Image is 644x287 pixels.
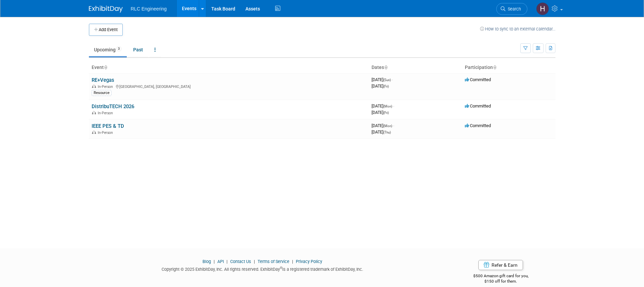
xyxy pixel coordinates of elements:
th: Participation [462,62,555,73]
div: $500 Amazon gift card for you, [446,269,555,284]
div: Resource [92,90,112,96]
div: [GEOGRAPHIC_DATA], [GEOGRAPHIC_DATA] [92,83,366,89]
a: Upcoming3 [89,43,127,56]
a: Blog [202,259,211,264]
span: [DATE] [372,103,394,109]
a: How to sync to an external calendar... [480,26,555,31]
span: (Fri) [383,85,389,88]
span: | [290,259,295,264]
img: ExhibitDay [89,6,123,13]
a: API [217,259,224,264]
img: In-Person Event [92,111,96,114]
span: 3 [116,46,122,51]
span: | [225,259,229,264]
a: Terms of Service [258,259,289,264]
span: (Sun) [383,78,391,82]
span: Search [505,6,521,11]
span: - [393,123,394,128]
span: - [392,77,393,82]
span: [DATE] [372,129,391,135]
img: In-Person Event [92,130,96,134]
a: Sort by Participation Type [493,65,496,70]
span: Committed [465,103,491,109]
a: Sort by Event Name [104,65,107,70]
div: $150 off for them. [446,279,555,284]
th: Dates [369,62,462,73]
a: Search [496,3,527,15]
a: Contact Us [230,259,251,264]
span: In-Person [98,130,115,135]
a: Privacy Policy [296,259,322,264]
div: Copyright © 2025 ExhibitDay, Inc. All rights reserved. ExhibitDay is a registered trademark of Ex... [89,265,436,272]
span: | [252,259,257,264]
span: (Thu) [383,130,391,134]
span: [DATE] [372,123,394,128]
span: (Mon) [383,104,392,108]
a: Refer & Earn [478,260,523,270]
span: [DATE] [372,83,389,89]
a: RE+Vegas [92,77,114,83]
a: DistribuTECH 2026 [92,103,134,110]
sup: ® [280,266,282,270]
button: Add Event [89,24,123,36]
span: - [393,103,394,109]
th: Event [89,62,369,73]
img: Haley Cadran [536,2,549,15]
span: [DATE] [372,110,389,115]
span: In-Person [98,111,115,115]
span: (Mon) [383,124,392,128]
span: Committed [465,77,491,82]
span: RLC Engineering [131,6,167,11]
span: (Fri) [383,111,389,115]
span: Committed [465,123,491,128]
a: Sort by Start Date [384,65,387,70]
img: In-Person Event [92,85,96,88]
a: IEEE PES & TD [92,123,124,129]
span: In-Person [98,85,115,89]
span: [DATE] [372,77,393,82]
span: | [212,259,216,264]
a: Past [128,43,148,56]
